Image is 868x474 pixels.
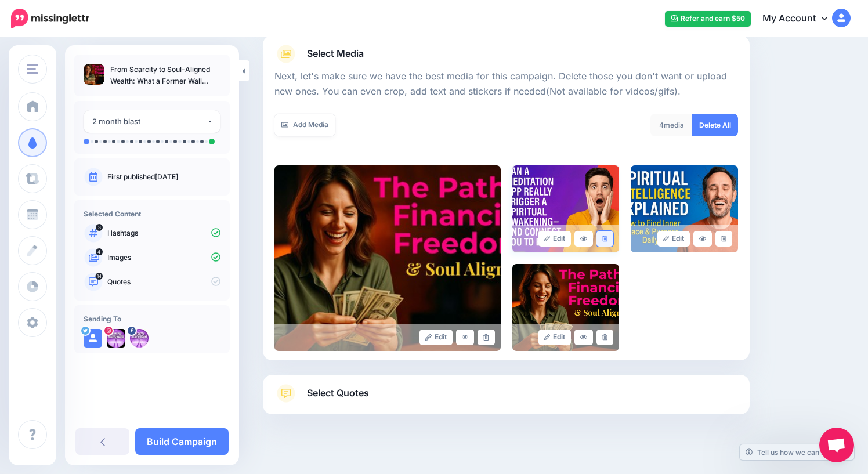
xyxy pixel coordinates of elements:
[692,114,738,136] a: Delete All
[512,165,620,252] img: 56b2f6aba2504fa208823eab514125d2_large.jpg
[657,231,690,247] a: Edit
[183,140,186,143] li: A post will be sent on day 18
[27,64,38,74] img: menu.png
[107,228,220,238] p: Hashtags
[512,264,620,351] img: afb333ef21c0ec86fc2ec861334d1af9_large.jpg
[200,140,204,143] li: A post will be sent on day 46
[92,115,207,128] div: 2 month blast
[631,165,738,252] img: f51a60e6420f58676a5f921f65cd376f_large.jpg
[155,172,178,181] a: [DATE]
[130,140,133,143] li: A post will be sent on day 5
[156,140,160,143] li: A post will be sent on day 8
[419,330,453,345] a: Edit
[740,444,854,460] a: Tell us how we can improve
[103,140,107,143] li: A post will be sent on day 2
[130,329,149,348] img: 398694559_755142363325592_1851666557881600205_n-bsa141941.jpg
[84,314,220,323] h4: Sending To
[665,11,751,27] a: Refer and earn $50
[274,165,501,351] img: 373bffbb4d509bf6c132cc245c789742_large.jpg
[165,140,168,143] li: A post will be sent on day 9
[307,46,364,61] span: Select Media
[96,248,103,255] span: 4
[95,140,98,143] li: A post will be sent on day 1
[650,114,693,136] div: media
[659,121,664,129] span: 4
[147,140,151,143] li: A post will be sent on day 7
[209,139,215,144] li: A post will be sent on day 60
[107,277,220,287] p: Quotes
[84,64,104,85] img: 373bffbb4d509bf6c132cc245c789742_thumb.jpg
[191,140,195,143] li: A post will be sent on day 31
[107,172,220,182] p: First published
[274,45,738,63] a: Select Media
[96,273,103,280] span: 14
[84,139,89,144] li: A post will be sent on day 0
[84,110,220,133] button: 2 month blast
[139,140,142,143] li: A post will be sent on day 6
[274,63,738,351] div: Select Media
[112,140,115,143] li: A post will be sent on day 3
[173,140,177,143] li: A post will be sent on day 11
[11,9,89,28] img: Missinglettr
[107,329,125,348] img: 397599238_854002456209143_7495850539788434841_n-bsa141966.jpg
[274,384,738,414] a: Select Quotes
[110,64,220,87] p: From Scarcity to Soul-Aligned Wealth: What a Former Wall Street Exec Taught Us About Money Neutra...
[307,385,369,401] span: Select Quotes
[274,114,335,136] a: Add Media
[121,140,125,143] li: A post will be sent on day 4
[84,329,102,348] img: user_default_image.png
[538,231,572,247] a: Edit
[538,330,572,345] a: Edit
[751,5,851,33] a: My Account
[96,224,103,231] span: 3
[274,69,738,99] p: Next, let's make sure we have the best media for this campaign. Delete those you don't want or up...
[84,209,220,218] h4: Selected Content
[819,428,854,462] div: Open chat
[107,252,220,263] p: Images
